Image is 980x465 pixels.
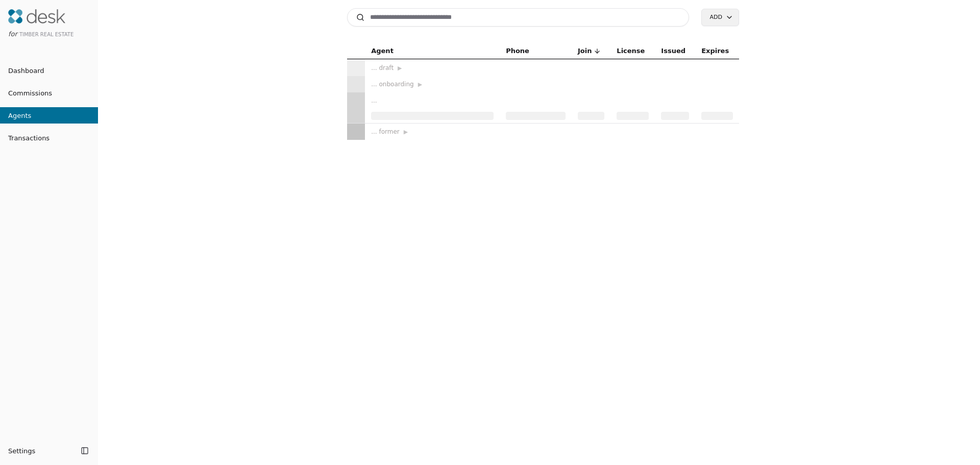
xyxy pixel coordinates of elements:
span: ▶ [418,80,422,89]
span: Phone [506,45,529,57]
span: Join [578,45,592,57]
div: ... draft [371,63,494,73]
button: Add [701,9,739,26]
div: ... onboarding [371,79,494,89]
span: ▶ [398,64,402,73]
img: Desk [8,9,65,23]
span: for [8,30,17,38]
span: Settings [8,446,35,456]
span: Issued [661,45,685,57]
span: License [617,45,645,57]
span: ▶ [404,128,408,137]
span: Expires [701,45,729,57]
div: ... former [371,127,494,137]
span: Timber Real Estate [19,32,73,37]
span: Agent [371,45,394,57]
button: Settings [4,443,78,459]
td: ... [365,92,500,109]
